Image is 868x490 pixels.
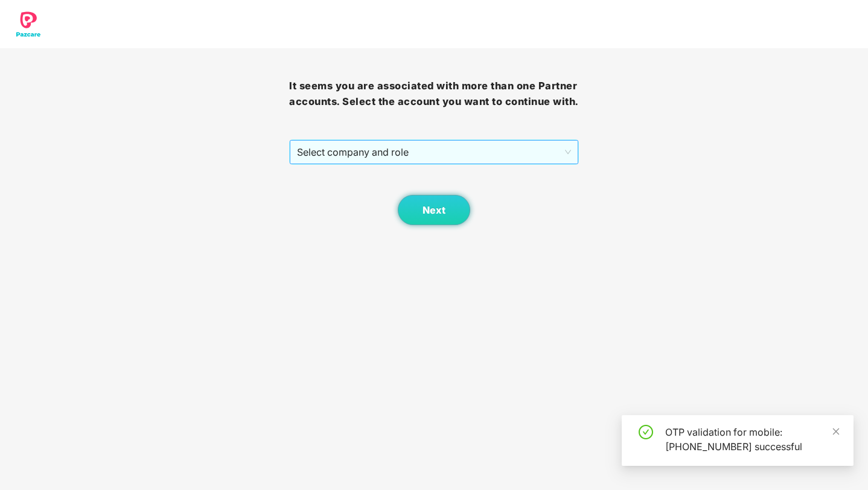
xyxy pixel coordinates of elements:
h3: It seems you are associated with more than one Partner accounts. Select the account you want to c... [289,78,578,109]
span: check-circle [639,425,653,439]
span: close [832,427,840,436]
div: OTP validation for mobile: [PHONE_NUMBER] successful [665,425,839,454]
span: Next [423,205,445,216]
button: Next [398,195,470,225]
span: Select company and role [297,141,570,164]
